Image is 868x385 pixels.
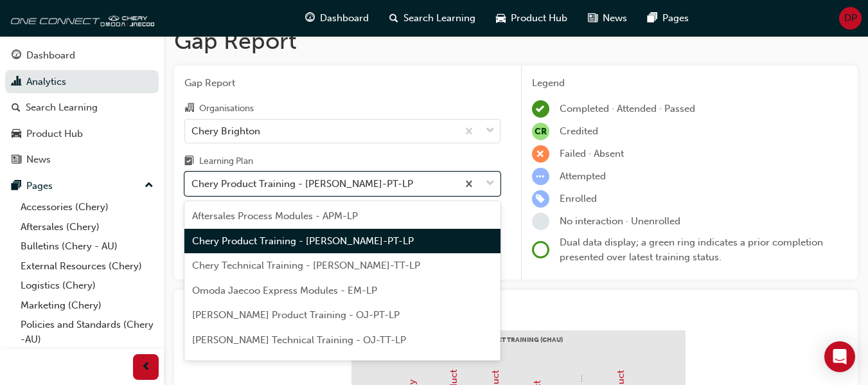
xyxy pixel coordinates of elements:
[532,123,549,140] span: null-icon
[532,168,549,185] span: learningRecordVerb_ATTEMPT-icon
[174,27,858,55] h1: Gap Report
[184,103,194,114] span: organisation-icon
[191,177,413,192] div: Chery Product Training - [PERSON_NAME]-PT-LP
[486,123,495,139] span: down-icon
[199,102,254,115] div: Organisations
[560,215,680,227] span: No interaction · Unenrolled
[12,154,21,166] span: news-icon
[486,175,495,192] span: down-icon
[15,276,159,296] a: Logistics (Chery)
[15,315,159,349] a: Policies and Standards (Chery -AU)
[532,100,549,118] span: learningRecordVerb_COMPLETE-icon
[496,10,506,26] span: car-icon
[192,359,324,370] span: Systems and Features - SF-LP
[532,190,549,208] span: learningRecordVerb_ENROLL-icon
[5,41,159,174] button: DashboardAnalyticsSearch LearningProduct HubNews
[12,102,21,114] span: search-icon
[403,11,475,26] span: Search Learning
[5,44,159,67] a: Dashboard
[15,256,159,276] a: External Resources (Chery)
[199,155,253,168] div: Learning Plan
[192,309,400,321] span: [PERSON_NAME] Product Training - OJ-PT-LP
[379,5,486,31] a: search-iconSearch Learning
[192,334,406,346] span: [PERSON_NAME] Technical Training - OJ-TT-LP
[588,10,598,26] span: news-icon
[26,152,51,167] div: News
[26,48,75,63] div: Dashboard
[145,177,154,194] span: up-icon
[560,237,823,263] span: Dual data display; a green ring indicates a prior completion presented over latest training status.
[12,129,21,140] span: car-icon
[560,103,695,114] span: Completed · Attended · Passed
[15,237,159,256] a: Bulletins (Chery - AU)
[26,179,53,193] div: Pages
[191,123,260,138] div: Chery Brighton
[15,296,159,316] a: Marketing (Chery)
[486,5,578,31] a: car-iconProduct Hub
[839,7,862,30] button: DP
[5,148,159,172] a: News
[320,11,369,26] span: Dashboard
[662,11,689,26] span: Pages
[15,217,159,237] a: Aftersales (Chery)
[26,100,98,115] div: Search Learning
[560,170,606,182] span: Attempted
[560,193,597,204] span: Enrolled
[15,197,159,217] a: Accessories (Chery)
[5,70,159,94] a: Analytics
[192,260,420,271] span: Chery Technical Training - [PERSON_NAME]-TT-LP
[184,156,194,168] span: learningplan-icon
[12,76,21,88] span: chart-icon
[511,11,567,26] span: Product Hub
[532,145,549,163] span: learningRecordVerb_FAIL-icon
[5,174,159,198] button: Pages
[305,10,315,26] span: guage-icon
[389,10,398,26] span: search-icon
[637,5,699,31] a: pages-iconPages
[560,125,598,137] span: Credited
[578,5,637,31] a: news-iconNews
[351,330,686,363] div: PRODUCT TRAINING (CHAU)
[5,96,159,120] a: Search Learning
[12,50,21,62] span: guage-icon
[560,148,624,159] span: Failed · Absent
[532,213,549,230] span: learningRecordVerb_NONE-icon
[12,181,21,192] span: pages-icon
[603,11,627,26] span: News
[824,341,855,372] div: Open Intercom Messenger
[192,285,377,296] span: Omoda Jaecoo Express Modules - EM-LP
[192,235,414,247] span: Chery Product Training - [PERSON_NAME]-PT-LP
[648,10,657,26] span: pages-icon
[295,5,379,31] a: guage-iconDashboard
[6,5,154,31] img: oneconnect
[532,76,847,91] div: Legend
[5,122,159,146] a: Product Hub
[192,210,358,222] span: Aftersales Process Modules - APM-LP
[26,127,83,141] div: Product Hub
[141,359,151,375] span: prev-icon
[844,11,857,26] span: DP
[184,76,500,91] span: Gap Report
